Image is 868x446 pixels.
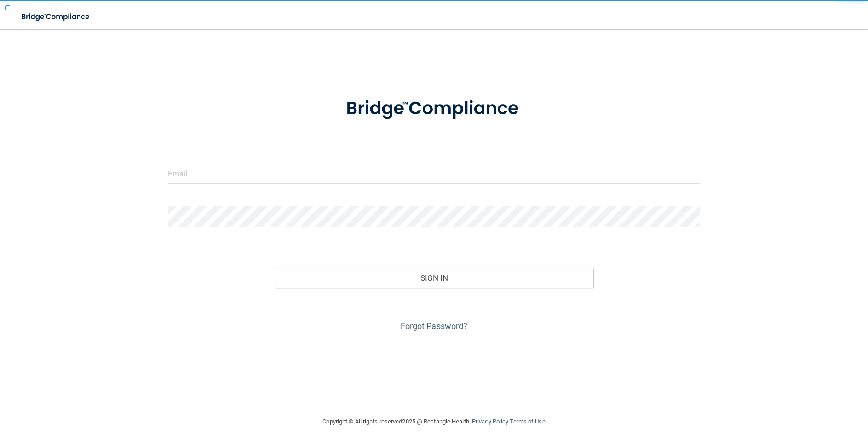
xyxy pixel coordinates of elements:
a: Terms of Use [510,418,545,425]
button: Sign In [275,268,594,288]
img: bridge_compliance_login_screen.278c3ca4.svg [327,85,541,133]
div: Copyright © All rights reserved 2025 @ Rectangle Health | | [266,407,602,436]
a: Forgot Password? [401,321,468,331]
input: Email [168,163,700,184]
img: bridge_compliance_login_screen.278c3ca4.svg [14,7,98,26]
a: Privacy Policy [472,418,508,425]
